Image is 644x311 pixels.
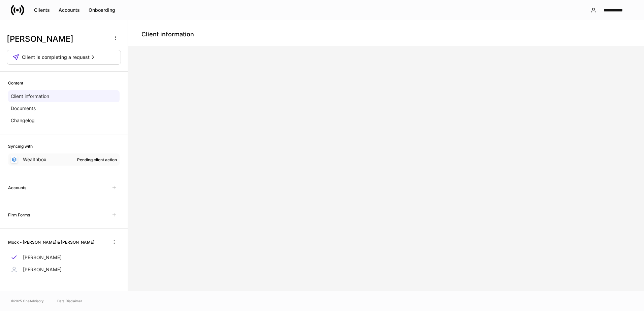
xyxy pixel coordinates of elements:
div: Accounts [59,7,80,13]
span: Unavailable with outstanding requests for information [109,209,120,220]
h6: Firm Forms [8,212,30,218]
p: Documents [11,105,36,112]
h3: [PERSON_NAME] [7,34,107,44]
p: [PERSON_NAME] [23,254,62,261]
span: © 2025 OneAdvisory [11,298,44,304]
a: Data Disclaimer [57,298,82,304]
h6: Mock - [PERSON_NAME] & [PERSON_NAME] [8,239,94,245]
p: Changelog [11,117,35,124]
a: [PERSON_NAME] [8,264,120,276]
h4: Client information [141,30,194,38]
button: Client is completing a request [7,50,121,65]
h6: Content [8,80,23,86]
p: Wealthbox [23,156,46,163]
div: Onboarding [89,7,115,13]
a: Changelog [8,114,120,127]
div: Clients [34,7,50,13]
span: Client is completing a request [22,54,90,61]
span: Unavailable with outstanding requests for information [109,182,120,193]
div: Pending client action [77,157,117,163]
a: Documents [8,102,120,114]
p: [PERSON_NAME] [23,266,62,273]
h6: Syncing with [8,143,33,149]
p: Client information [11,93,49,100]
a: [PERSON_NAME] [8,251,120,264]
button: Accounts [54,5,84,15]
button: Onboarding [84,5,120,15]
a: WealthboxPending client action [8,153,120,166]
button: Clients [30,5,54,15]
a: Client information [8,90,120,102]
h6: Accounts [8,184,26,191]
